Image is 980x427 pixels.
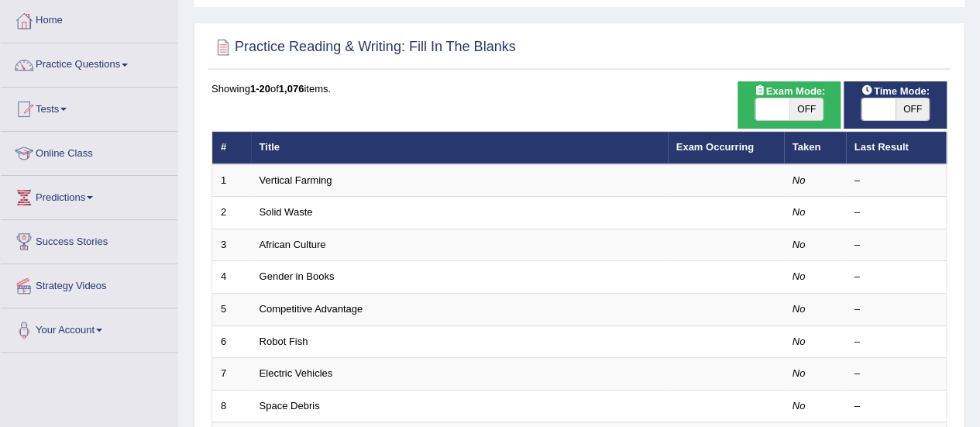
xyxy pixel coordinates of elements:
td: 1 [212,164,251,197]
div: – [854,174,938,188]
td: 4 [212,261,251,294]
a: Solid Waste [260,206,313,218]
div: – [854,270,938,284]
b: 1,076 [279,83,304,95]
div: – [854,238,938,253]
a: Space Debris [260,400,320,412]
a: African Culture [260,239,326,250]
div: – [854,335,938,350]
td: 8 [212,390,251,422]
div: – [854,205,938,220]
td: 6 [212,325,251,358]
a: Strategy Videos [1,264,177,303]
span: Time Mode: [855,83,936,99]
th: Taken [784,132,846,164]
a: Exam Occurring [676,141,754,153]
a: Practice Questions [1,43,177,82]
td: 3 [212,229,251,261]
a: Success Stories [1,220,177,259]
a: Tests [1,88,177,126]
em: No [793,303,806,315]
td: 7 [212,358,251,391]
div: Showing of items. [211,81,947,96]
div: – [854,302,938,317]
div: – [854,367,938,381]
a: Electric Vehicles [260,367,333,379]
th: Title [251,132,668,164]
em: No [793,400,806,412]
em: No [793,239,806,250]
td: 5 [212,294,251,326]
span: Exam Mode: [748,83,831,99]
em: No [793,206,806,218]
em: No [793,367,806,379]
h2: Practice Reading & Writing: Fill In The Blanks [211,36,516,59]
a: Competitive Advantage [260,303,363,315]
a: Vertical Farming [260,174,332,186]
div: Show exams occurring in exams [738,81,841,129]
a: Gender in Books [260,270,335,282]
a: Online Class [1,132,177,170]
em: No [793,336,806,347]
th: # [212,132,251,164]
th: Last Result [846,132,947,164]
b: 1-20 [250,83,270,95]
a: Robot Fish [260,336,308,347]
a: Your Account [1,308,177,347]
a: Predictions [1,176,177,215]
em: No [793,174,806,186]
td: 2 [212,197,251,229]
span: OFF [896,98,930,120]
div: – [854,399,938,414]
span: OFF [789,98,824,120]
em: No [793,270,806,282]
